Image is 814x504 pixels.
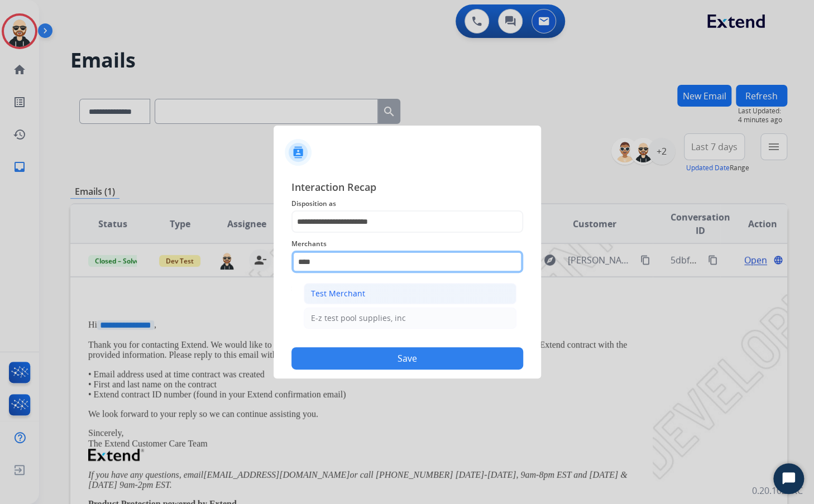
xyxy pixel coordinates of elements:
svg: Open Chat [781,471,797,487]
span: Interaction Recap [291,179,523,197]
button: Save [291,347,523,369]
div: E-z test pool supplies, inc [311,313,406,324]
span: Merchants [291,237,523,251]
span: Disposition as [291,197,523,210]
img: contactIcon [285,139,312,166]
p: 0.20.1027RC [752,484,803,497]
button: Start Chat [773,463,804,494]
div: Test Merchant [311,288,365,299]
